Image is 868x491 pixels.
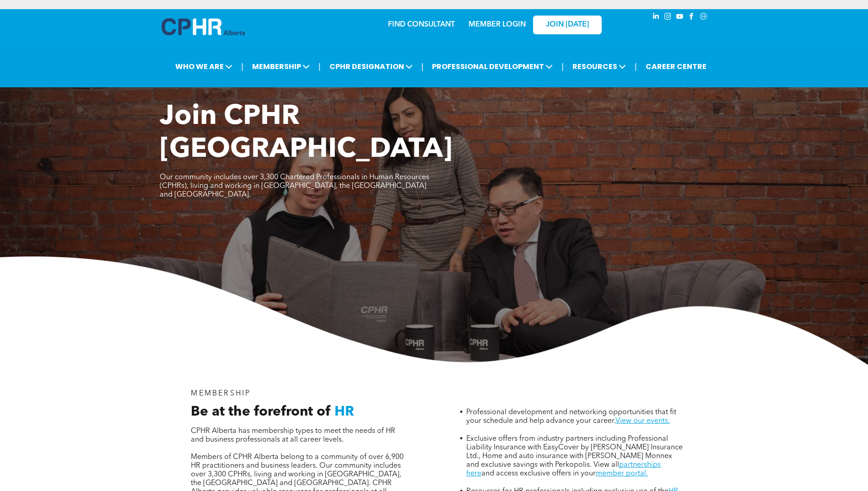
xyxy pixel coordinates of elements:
[162,18,245,35] img: A blue and white logo for cp alberta
[546,21,589,29] span: JOIN [DATE]
[160,174,429,198] span: Our community includes over 3,300 Chartered Professionals in Human Resources (CPHRs), living and ...
[429,58,555,75] span: PROFESSIONAL DEVELOPMENT
[687,11,697,24] a: facebook
[191,405,331,419] span: Be at the forefront of
[241,57,243,76] li: |
[191,427,395,443] span: CPHR Alberta has membership types to meet the needs of HR and business professionals at all caree...
[663,11,673,24] a: instagram
[635,57,637,76] li: |
[466,435,683,469] span: Exclusive offers from industry partners including Professional Liability Insurance with EasyCover...
[334,405,354,419] span: HR
[173,58,235,75] span: WHO WE ARE
[327,58,415,75] span: CPHR DESIGNATION
[421,57,424,76] li: |
[533,16,602,34] a: JOIN [DATE]
[643,58,709,75] a: CAREER CENTRE
[466,409,676,425] span: Professional development and networking opportunities that fit your schedule and help advance you...
[191,390,251,397] span: MEMBERSHIP
[615,417,670,425] a: View our events.
[596,470,648,477] a: member portal.
[160,103,453,164] span: Join CPHR [GEOGRAPHIC_DATA]
[249,58,313,75] span: MEMBERSHIP
[388,21,455,28] a: FIND CONSULTANT
[699,11,709,24] a: Social network
[318,57,321,76] li: |
[561,57,564,76] li: |
[469,21,526,28] a: MEMBER LOGIN
[570,58,629,75] span: RESOURCES
[675,11,685,24] a: youtube
[481,470,596,477] span: and access exclusive offers in your
[651,11,661,24] a: linkedin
